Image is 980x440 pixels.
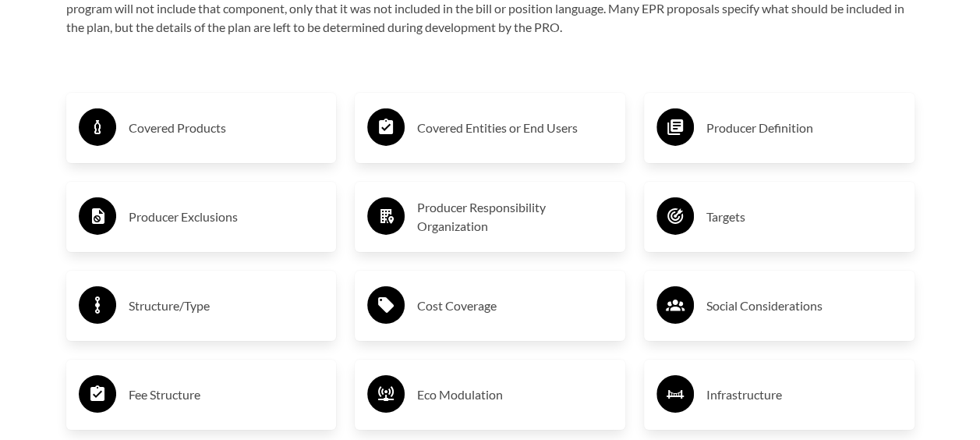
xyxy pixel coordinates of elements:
h3: Social Considerations [706,293,902,318]
h3: Infrastructure [706,382,902,407]
h3: Covered Products [129,115,324,140]
h3: Targets [706,204,902,229]
h3: Covered Entities or End Users [417,115,613,140]
h3: Producer Responsibility Organization [417,198,613,236]
h3: Producer Definition [706,115,902,140]
h3: Fee Structure [129,382,324,407]
h3: Eco Modulation [417,382,613,407]
h3: Producer Exclusions [129,204,324,229]
h3: Cost Coverage [417,293,613,318]
h3: Structure/Type [129,293,324,318]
